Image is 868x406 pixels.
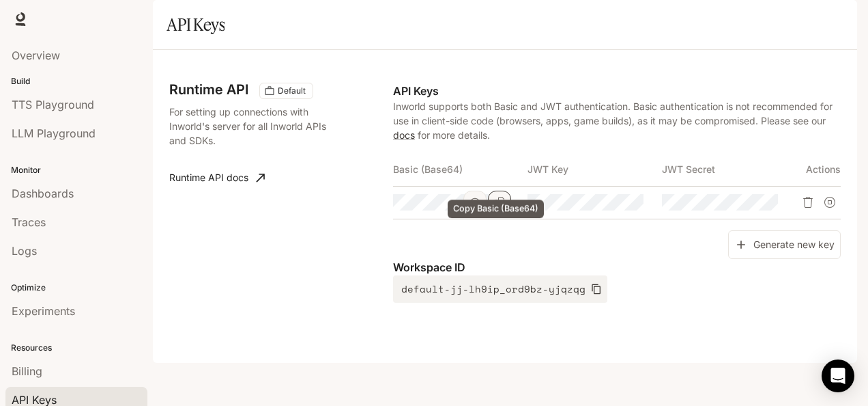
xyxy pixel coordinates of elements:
button: default-jj-lh9ip_ord9bz-yjqzqg [393,275,607,303]
h3: Runtime API [169,83,248,96]
button: Generate new key [728,230,841,260]
button: Suspend API key [819,191,841,213]
p: Inworld supports both Basic and JWT authentication. Basic authentication is not recommended for u... [393,99,841,142]
th: Basic (Base64) [393,153,527,186]
h1: API Keys [167,11,225,38]
div: Open Intercom Messenger [822,360,854,392]
span: Default [272,85,311,97]
th: JWT Secret [662,153,796,186]
button: Delete API key [797,191,819,213]
p: API Keys [393,83,841,99]
button: Copy Basic (Base64) [488,191,511,214]
p: For setting up connections with Inworld's server for all Inworld APIs and SDKs. [169,105,329,148]
th: Actions [796,153,841,186]
th: JWT Key [527,153,662,186]
div: These keys will apply to your current workspace only [259,83,313,99]
p: Workspace ID [393,259,841,275]
a: docs [393,129,415,141]
div: Copy Basic (Base64) [448,200,544,218]
a: Runtime API docs [164,164,270,191]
